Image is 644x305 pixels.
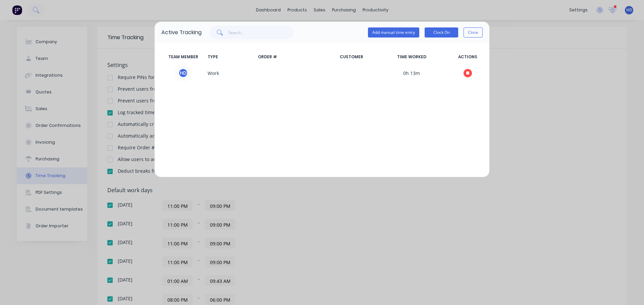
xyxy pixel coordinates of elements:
[255,54,337,60] span: ORDER #
[228,26,294,39] input: Search...
[371,54,452,60] span: TIME WORKED
[464,27,483,37] button: Close
[425,27,458,37] button: Clock On
[368,27,419,37] button: Add manual time entry
[178,68,188,78] div: H D
[371,68,452,78] span: 0h 13m
[205,54,255,60] span: TYPE
[452,54,483,60] span: ACTIONS
[161,28,202,36] div: Active Tracking
[161,54,205,60] span: TEAM MEMBER
[337,54,371,60] span: CUSTOMER
[205,68,255,78] span: Work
